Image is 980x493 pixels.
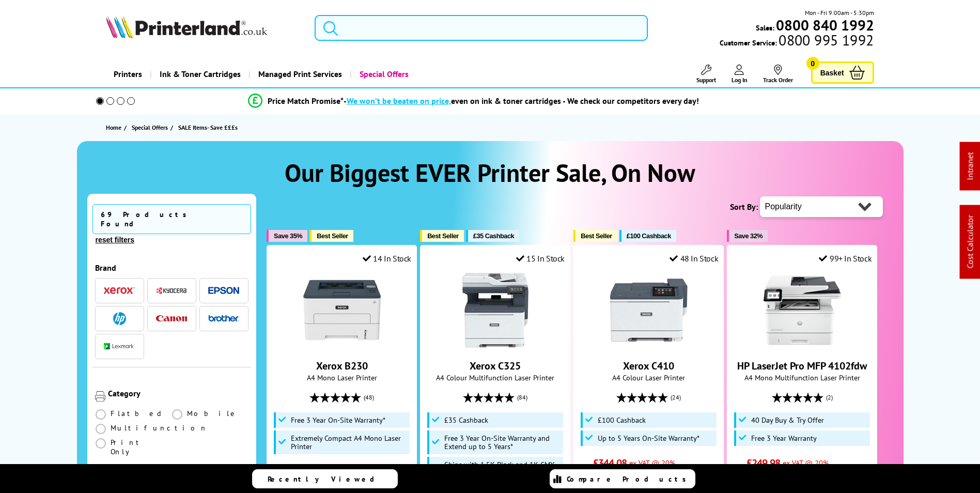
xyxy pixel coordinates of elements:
[153,312,190,326] button: Canon
[316,359,368,373] a: Xerox B230
[267,230,307,242] button: Save 35%
[593,456,627,470] span: £344.08
[751,434,817,442] span: Free 3 Year Warranty
[623,359,674,373] a: Xerox C410
[730,202,758,212] span: Sort By:
[111,438,172,456] span: Print Only
[426,373,565,382] span: A4 Colour Multifunction Laser Printer
[457,271,534,349] img: Xerox C325
[965,152,975,180] a: Intranet
[187,409,238,418] span: Mobile
[805,8,874,18] span: Mon - Fri 9:00am - 5:30pm
[344,96,699,106] div: - even on ink & toner cartridges - We check our competitors every day!
[579,373,718,382] span: A4 Colour Laser Printer
[550,469,695,488] a: Compare Products
[268,96,344,106] span: Price Match Promise*
[444,416,488,424] span: £35 Cashback
[777,35,874,45] span: 0800 995 1992
[205,284,242,298] button: Epson
[610,341,688,351] a: Xerox C410
[783,458,829,468] span: ex VAT @ 20%
[696,76,716,84] span: Support
[965,215,975,269] a: Cost Calculator
[598,434,699,442] span: Up to 5 Years On-Site Warranty*
[101,312,138,326] button: HP
[95,391,105,402] img: Category
[113,312,126,325] img: HP
[111,423,208,433] span: Multifunction
[776,16,874,35] b: 0800 840 1992
[363,253,411,264] div: 14 In Stock
[309,230,353,242] button: Best Seller
[132,122,170,133] a: Special Offers
[248,61,350,87] a: Managed Print Services
[303,341,381,351] a: Xerox B230
[732,76,748,84] span: Log In
[303,271,381,349] img: Xerox B230
[720,35,874,48] span: Customer Service:
[104,287,135,294] img: Xerox
[826,388,833,407] span: (2)
[696,65,716,84] a: Support
[671,388,681,407] span: (24)
[252,469,398,488] a: Recently Viewed
[160,61,241,87] span: Ink & Toner Cartridges
[364,388,374,407] span: (48)
[272,373,411,382] span: A4 Mono Laser Printer
[153,284,190,298] button: Kyocera
[156,287,187,295] img: Kyocera
[106,16,267,38] img: Printerland Logo
[610,271,688,349] img: Xerox C410
[274,232,302,240] span: Save 35%
[473,232,514,240] span: £35 Cashback
[347,96,451,106] span: We won’t be beaten on price,
[819,253,872,264] div: 99+ In Stock
[268,474,385,484] span: Recently Viewed
[291,434,408,451] span: Extremely Compact A4 Mono Laser Printer
[291,416,385,424] span: Free 3 Year On-Site Warranty*
[774,20,874,30] a: 0800 840 1992
[737,359,867,373] a: HP LaserJet Pro MFP 4102fdw
[751,416,824,424] span: 40 Day Buy & Try Offer
[108,388,249,398] div: Category
[208,315,239,322] img: Brother
[732,65,748,84] a: Log In
[156,315,187,322] img: Canon
[92,235,137,244] button: reset filters
[567,474,692,484] span: Compare Products
[457,341,534,351] a: Xerox C325
[764,341,841,351] a: HP LaserJet Pro MFP 4102fdw
[95,263,249,273] div: Brand
[106,122,124,133] a: Home
[581,232,612,240] span: Best Seller
[444,434,561,451] span: Free 3 Year On-Site Warranty and Extend up to 5 Years*
[629,458,675,468] span: ex VAT @ 20%
[208,287,239,295] img: Epson
[627,232,671,240] span: £100 Cashback
[104,343,135,349] img: Lexmark
[573,230,617,242] button: Best Seller
[764,271,841,349] img: HP LaserJet Pro MFP 4102fdw
[516,253,565,264] div: 15 In Stock
[734,232,763,240] span: Save 32%
[756,23,774,33] span: Sales:
[727,230,768,242] button: Save 32%
[317,232,348,240] span: Best Seller
[101,284,138,298] button: Xerox
[87,157,893,189] h1: Our Biggest EVER Printer Sale, On Now
[763,65,793,84] a: Track Order
[420,230,464,242] button: Best Seller
[733,373,872,382] span: A4 Mono Multifunction Laser Printer
[670,253,718,264] div: 48 In Stock
[82,92,866,110] li: modal_Promise
[106,16,302,40] a: Printerland Logo
[150,61,248,87] a: Ink & Toner Cartridges
[350,61,416,87] a: Special Offers
[619,230,676,242] button: £100 Cashback
[466,230,519,242] button: £35 Cashback
[92,204,252,234] span: 69 Products Found
[132,122,168,133] span: Special Offers
[470,359,521,373] a: Xerox C325
[101,340,138,353] button: Lexmark
[444,460,561,477] span: Ships with 1.5K Black and 1K CMY Toner Cartridges*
